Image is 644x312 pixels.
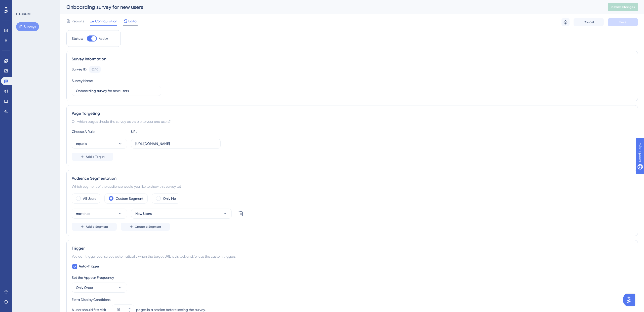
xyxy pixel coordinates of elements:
[76,211,90,217] span: matches
[72,129,127,135] div: Choose A Rule
[83,196,96,202] label: All Users
[163,196,176,202] label: Only Me
[72,245,633,251] div: Trigger
[72,283,127,293] button: Only Once
[95,18,117,24] span: Configuration
[76,285,93,291] span: Only Once
[72,110,633,116] div: Page Targeting
[72,275,633,281] div: Set the Appear Frequency
[86,225,108,229] span: Add a Segment
[72,78,93,84] div: Survey Name
[76,141,87,147] span: equals
[72,209,127,219] button: matches
[131,129,186,135] div: URL
[72,153,113,161] button: Add a Target
[135,141,216,146] input: yourwebsite.com/path
[72,253,633,259] div: You can trigger your survey automatically when the target URL is visited, and/or use the custom t...
[72,35,83,42] div: Status:
[131,209,232,219] button: New Users
[72,183,633,189] div: Which segment of the audience would you like to show this survey to?
[16,22,39,31] button: Surveys
[72,297,633,303] div: Extra Display Conditions
[72,175,633,181] div: Audience Segmentation
[72,119,633,125] div: On which pages should the survey be visible to your end users?
[619,20,626,24] span: Save
[608,3,638,11] button: Publish Changes
[128,18,138,24] span: Editor
[86,155,105,159] span: Add a Target
[574,18,604,26] button: Cancel
[608,18,638,26] button: Save
[584,20,594,24] span: Cancel
[76,88,157,94] input: Type your Survey name
[611,5,635,9] span: Publish Changes
[135,211,152,217] span: New Users
[12,1,31,7] span: Need Help?
[116,196,143,202] label: Custom Segment
[66,4,595,11] div: Onboarding survey for new users
[71,18,84,24] span: Reports
[623,292,638,307] iframe: UserGuiding AI Assistant Launcher
[135,225,161,229] span: Create a Segment
[72,223,117,231] button: Add a Segment
[16,12,31,16] div: FEEDBACK
[72,56,633,62] div: Survey Information
[72,139,127,149] button: equals
[99,36,108,41] span: Active
[121,223,170,231] button: Create a Segment
[79,263,99,269] span: Auto-Trigger
[72,66,87,73] div: Survey ID:
[92,67,98,71] div: 6240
